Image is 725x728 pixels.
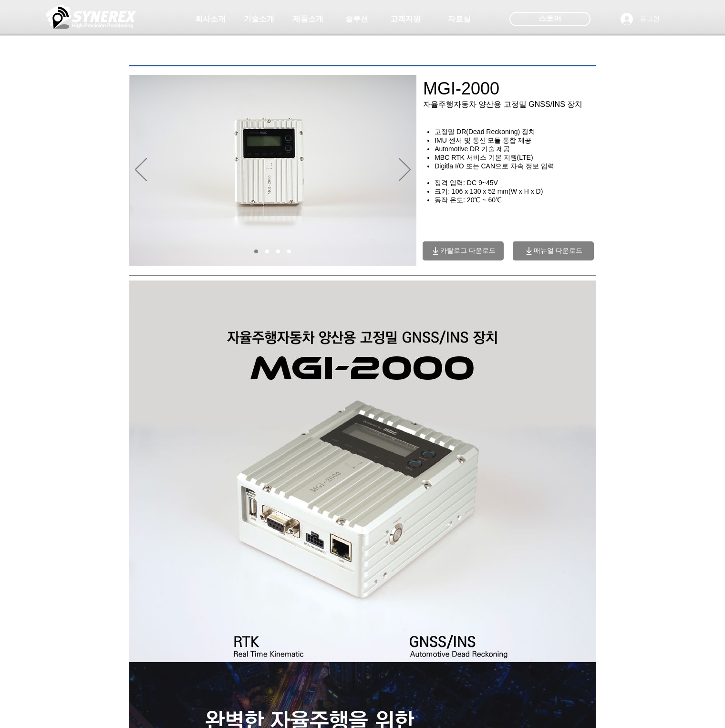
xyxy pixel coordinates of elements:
span: ​크기: 106 x 130 x 52 mm(W x H x D) [435,187,543,195]
span: 정격 입력: DC 9~45V [435,179,498,187]
span: 솔루션 [345,14,368,24]
div: 슬라이드쇼 [129,75,416,266]
a: 기술소개 [235,10,283,29]
img: MGI2000_front.jpeg [130,75,416,266]
a: 제품소개 [284,10,332,29]
a: 01 [254,250,258,253]
button: 로그인 [614,10,666,28]
span: Digitla I/O 또는 CAN으로 차속 정보 입력 [435,162,554,170]
a: 04 [287,250,291,253]
span: 동작 온도: 20℃ ~ 60℃ [435,196,502,204]
a: 자료실 [435,10,483,29]
div: 스토어 [509,12,590,26]
span: 카탈로그 다운로드 [440,247,496,255]
span: 로그인 [636,14,663,24]
button: 이전 [135,158,147,183]
img: 씨너렉스_White_simbol_대지 1.png [46,2,136,31]
a: 02 [265,250,269,253]
a: 솔루션 [333,10,381,29]
a: 매뉴얼 다운로드 [513,241,594,260]
nav: 슬라이드 [251,250,295,253]
span: 스토어 [539,13,561,24]
a: 03 [276,250,280,253]
a: 회사소개 [186,10,234,29]
span: MBC RTK 서비스 기본 지원(LTE) [435,154,533,161]
span: 자료실 [448,14,471,24]
a: 고객지원 [382,10,429,29]
span: 제품소개 [293,14,323,24]
span: 회사소개 [195,14,226,24]
span: 고객지원 [390,14,421,24]
span: Automotive DR 기술 제공 [435,145,510,153]
button: 다음 [399,158,411,183]
span: 매뉴얼 다운로드 [534,247,582,255]
span: 기술소개 [244,14,274,24]
a: 카탈로그 다운로드 [423,241,504,260]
